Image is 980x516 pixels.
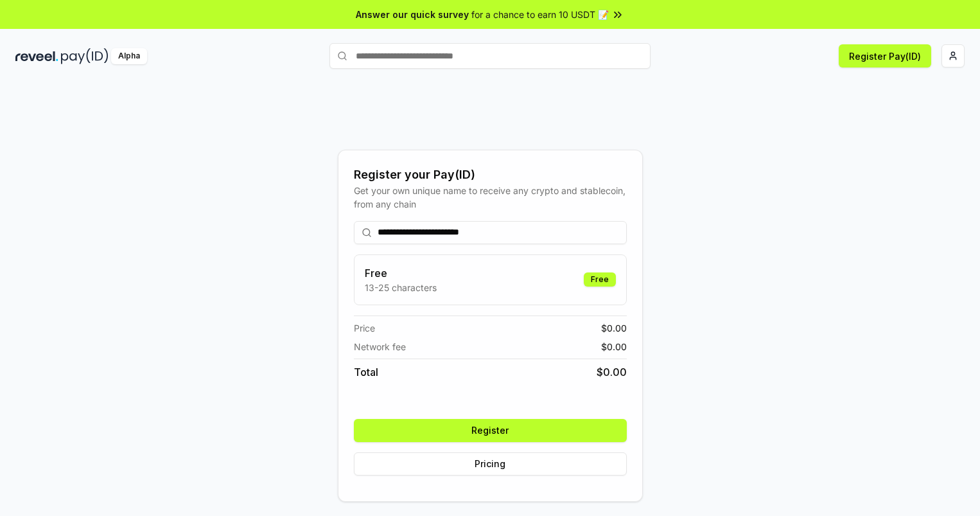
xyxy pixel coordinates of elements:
[354,166,627,184] div: Register your Pay(ID)
[584,272,616,287] div: Free
[354,364,378,380] span: Total
[61,48,109,64] img: pay_id
[111,48,147,64] div: Alpha
[354,340,406,353] span: Network fee
[601,321,627,335] span: $ 0.00
[354,419,627,442] button: Register
[354,184,627,211] div: Get your own unique name to receive any crypto and stablecoin, from any chain
[601,340,627,353] span: $ 0.00
[15,48,58,64] img: reveel_dark
[354,321,375,335] span: Price
[354,452,627,476] button: Pricing
[597,364,627,380] span: $ 0.00
[471,8,609,21] span: for a chance to earn 10 USDT 📝
[839,44,931,67] button: Register Pay(ID)
[356,8,469,21] span: Answer our quick survey
[365,265,437,281] h3: Free
[365,281,437,294] p: 13-25 characters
